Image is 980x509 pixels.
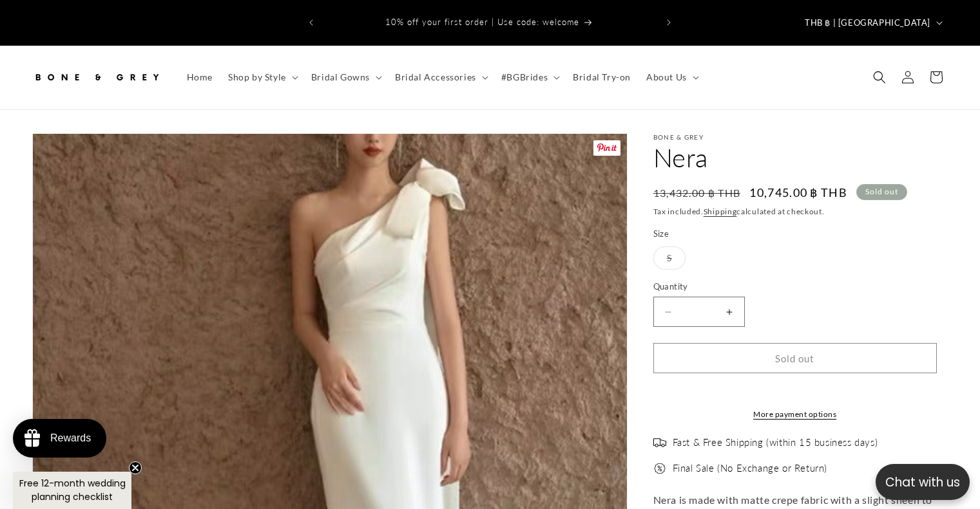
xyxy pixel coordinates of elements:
span: Bridal Accessories [395,71,476,83]
img: Bone and Grey Bridal [32,63,161,91]
button: Sold out [653,343,937,373]
summary: Bridal Gowns [303,64,387,91]
legend: Size [653,228,671,241]
span: Final Sale (No Exchange or Return) [673,462,827,475]
summary: #BGBrides [494,64,565,91]
div: Rewards [50,432,91,444]
span: About Us [646,71,687,83]
span: Bridal Try-on [573,71,631,83]
button: Previous announcement [297,10,325,35]
summary: Bridal Accessories [387,64,494,91]
p: Chat with us [876,473,970,492]
span: Bridal Gowns [311,71,370,83]
span: Sold out [856,184,907,200]
a: Shipping [704,207,737,216]
summary: Shop by Style [220,64,303,91]
button: Close teaser [129,461,142,474]
div: Free 12-month wedding planning checklistClose teaser [13,472,131,509]
span: #BGBrides [501,71,548,83]
p: Bone & Grey [653,133,948,141]
div: Tax included. calculated at checkout. [653,205,948,218]
summary: Search [865,63,894,91]
label: Quantity [653,281,937,293]
a: More payment options [653,409,937,420]
a: Home [179,64,220,91]
span: THB ฿ | [GEOGRAPHIC_DATA] [805,17,930,30]
label: S [653,246,686,270]
summary: About Us [639,64,704,91]
s: 13,432.00 ฿ THB [653,185,741,201]
span: Free 12-month wedding planning checklist [19,477,126,503]
img: offer.png [653,462,666,475]
span: Home [187,71,213,83]
button: THB ฿ | [GEOGRAPHIC_DATA] [797,10,948,35]
span: Fast & Free Shipping (within 15 business days) [673,436,878,449]
span: 10,745.00 ฿ THB [749,184,847,201]
button: Next announcement [655,10,683,35]
button: Open chatbox [876,464,970,500]
a: Bridal Try-on [565,64,639,91]
a: Bone and Grey Bridal [28,59,166,97]
span: Shop by Style [228,71,286,83]
h1: Nera [653,141,948,174]
span: 10% off your first order | Use code: welcome [385,17,579,27]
